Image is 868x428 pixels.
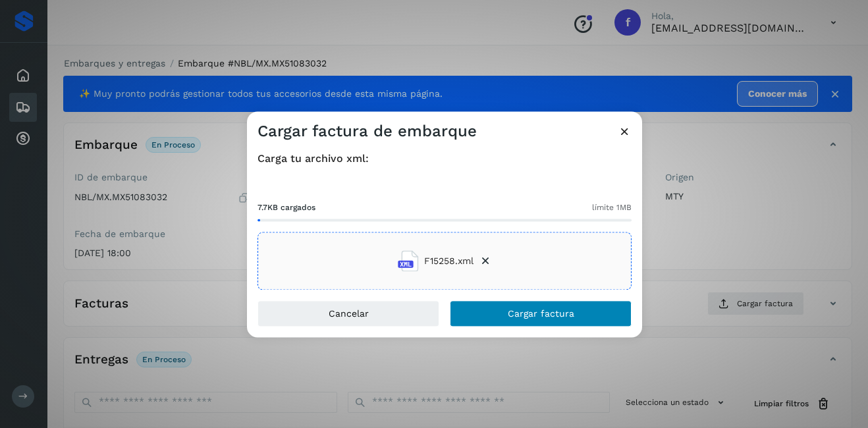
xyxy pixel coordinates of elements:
[258,301,439,327] button: Cancelar
[592,202,632,214] span: límite 1MB
[329,309,369,319] span: Cancelar
[258,152,632,165] h4: Carga tu archivo xml:
[508,309,574,319] span: Cargar factura
[424,254,474,268] span: F15258.xml
[450,301,632,327] button: Cargar factura
[258,122,477,141] h3: Cargar factura de embarque
[258,202,315,214] span: 7.7KB cargados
